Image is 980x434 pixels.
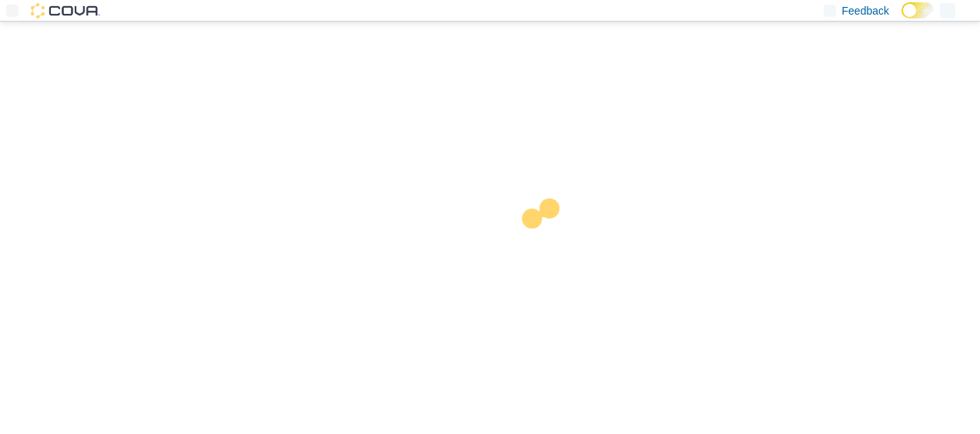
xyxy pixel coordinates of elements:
[842,3,889,18] span: Feedback
[901,18,902,19] span: Dark Mode
[490,187,606,302] img: cova-loader
[31,3,100,18] img: Cova
[901,2,934,18] input: Dark Mode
